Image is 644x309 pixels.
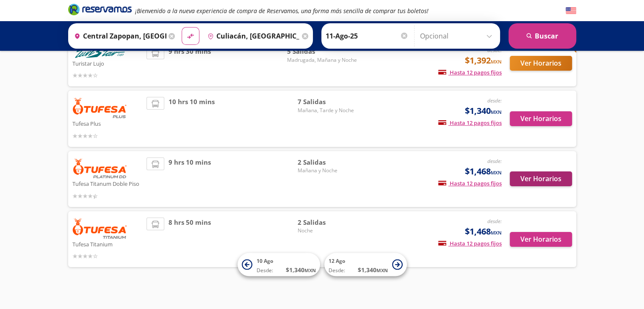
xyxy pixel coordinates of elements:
[329,257,345,265] span: 12 Ago
[169,218,211,261] span: 8 hrs 50 mins
[420,25,496,47] input: Opcional
[358,265,388,274] span: $ 1,340
[238,253,320,276] button: 10 AgoDesde:$1,340MXN
[257,257,273,265] span: 10 Ago
[169,47,211,80] span: 9 hrs 30 mins
[376,267,388,273] small: MXN
[298,107,357,114] span: Mañana, Tarde y Noche
[510,111,572,126] button: Ver Horarios
[491,229,502,236] small: MXN
[487,97,502,104] em: desde:
[72,58,143,68] p: Turistar Lujo
[438,240,502,247] span: Hasta 12 pagos fijos
[465,165,502,178] span: $1,468
[298,157,357,167] span: 2 Salidas
[509,23,576,49] button: Buscar
[72,47,127,58] img: Turistar Lujo
[438,119,502,127] span: Hasta 12 pagos fijos
[72,178,143,188] p: Tufesa Titanum Doble Piso
[465,105,502,117] span: $1,340
[72,218,127,239] img: Tufesa Titanium
[72,97,127,118] img: Tufesa Plus
[510,171,572,186] button: Ver Horarios
[438,179,502,187] span: Hasta 12 pagos fijos
[329,267,345,274] span: Desde:
[304,267,316,273] small: MXN
[169,157,211,201] span: 9 hrs 10 mins
[204,25,300,47] input: Buscar Destino
[135,7,428,15] em: ¡Bienvenido a la nueva experiencia de compra de Reservamos, una forma más sencilla de comprar tus...
[326,25,409,47] input: Elegir Fecha
[324,253,407,276] button: 12 AgoDesde:$1,340MXN
[510,56,572,71] button: Ver Horarios
[298,167,357,174] span: Mañana y Noche
[438,69,502,76] span: Hasta 12 pagos fijos
[465,54,502,67] span: $1,392
[71,25,166,47] input: Buscar Origen
[287,56,357,64] span: Madrugada, Mañana y Noche
[298,218,357,227] span: 2 Salidas
[68,3,132,16] i: Brand Logo
[491,169,502,176] small: MXN
[286,265,316,274] span: $ 1,340
[491,58,502,65] small: MXN
[72,239,143,249] p: Tufesa Titanium
[68,3,132,18] a: Brand Logo
[491,109,502,115] small: MXN
[298,227,357,235] span: Noche
[510,232,572,247] button: Ver Horarios
[487,218,502,225] em: desde:
[465,225,502,238] span: $1,468
[298,97,357,107] span: 7 Salidas
[72,157,127,179] img: Tufesa Titanum Doble Piso
[72,118,143,128] p: Tufesa Plus
[487,157,502,165] em: desde:
[287,47,357,56] span: 5 Salidas
[566,6,576,16] button: English
[169,97,215,141] span: 10 hrs 10 mins
[257,267,273,274] span: Desde:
